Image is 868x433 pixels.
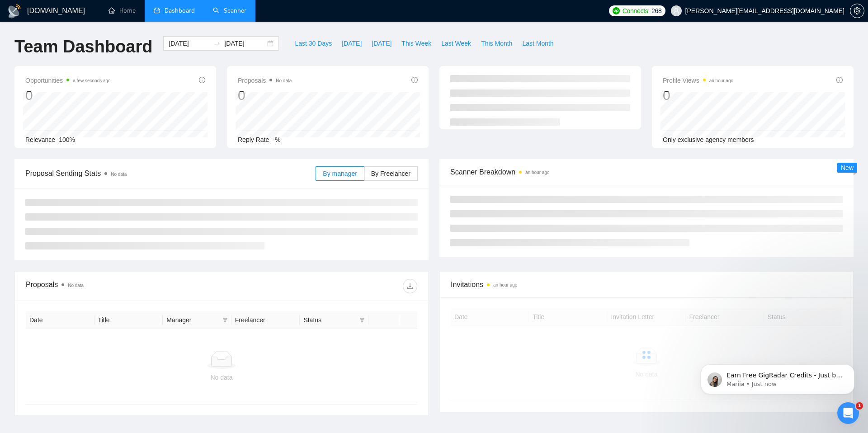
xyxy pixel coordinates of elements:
[517,36,558,51] button: Last Month
[33,372,410,382] div: No data
[663,136,754,143] span: Only exclusive agency members
[493,282,517,287] time: an hour ago
[663,75,733,86] span: Profile Views
[25,168,316,179] span: Proposal Sending Stats
[522,38,553,48] span: Last Month
[371,170,410,177] span: By Freelancer
[111,172,127,177] span: No data
[836,77,843,83] span: info-circle
[359,317,365,323] span: filter
[163,311,231,329] th: Manager
[358,313,367,327] span: filter
[436,36,476,51] button: Last Week
[623,6,650,16] span: Connects:
[273,136,280,143] span: -%
[837,402,859,424] iframe: Intercom live chat
[26,279,222,293] div: Proposals
[238,87,292,104] div: 0
[26,311,94,329] th: Date
[323,170,357,177] span: By manager
[166,315,219,325] span: Manager
[396,36,436,51] button: This Week
[276,78,292,83] span: No data
[303,315,356,325] span: Status
[850,7,864,14] span: setting
[213,7,246,14] a: searchScanner
[231,311,300,329] th: Freelancer
[342,38,362,48] span: [DATE]
[841,164,854,171] span: New
[213,40,221,47] span: swap-right
[222,317,228,323] span: filter
[481,38,512,48] span: This Month
[337,36,367,51] button: [DATE]
[687,345,868,409] iframe: Intercom notifications message
[403,282,417,290] span: download
[372,38,392,48] span: [DATE]
[224,38,265,48] input: End date
[199,77,205,83] span: info-circle
[169,38,210,48] input: Start date
[401,38,431,48] span: This Week
[651,6,661,16] span: 268
[850,4,864,18] button: setting
[94,311,163,329] th: Title
[238,75,292,86] span: Proposals
[238,136,269,143] span: Reply Rate
[613,7,620,14] img: upwork-logo.png
[25,75,111,86] span: Opportunities
[14,36,152,57] h1: Team Dashboard
[59,136,75,143] span: 100%
[476,36,517,51] button: This Month
[673,8,679,14] span: user
[213,40,221,47] span: to
[108,7,136,14] a: homeHome
[411,77,418,83] span: info-circle
[850,7,864,14] a: setting
[367,36,396,51] button: [DATE]
[25,136,55,143] span: Relevance
[709,78,733,83] time: an hour ago
[221,313,230,327] span: filter
[68,283,84,288] span: No data
[403,279,417,293] button: download
[451,279,842,290] span: Invitations
[856,402,863,409] span: 1
[450,166,843,178] span: Scanner Breakdown
[663,87,733,104] div: 0
[290,36,337,51] button: Last 30 Days
[441,38,471,48] span: Last Week
[154,7,160,14] span: dashboard
[165,7,195,14] span: Dashboard
[25,87,111,104] div: 0
[7,4,22,19] img: logo
[295,38,332,48] span: Last 30 Days
[525,170,549,175] time: an hour ago
[73,78,110,83] time: a few seconds ago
